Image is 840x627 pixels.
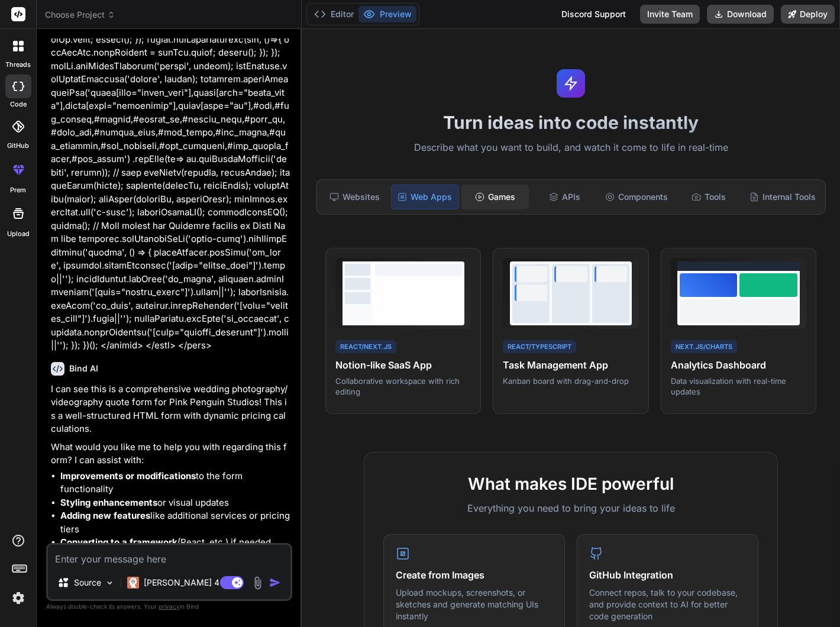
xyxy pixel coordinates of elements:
[45,9,115,21] span: Choose Project
[10,185,26,195] label: prem
[69,363,98,374] h6: Bind AI
[60,510,150,521] strong: Adding new features
[8,588,28,608] img: settings
[60,509,290,536] li: like additional services or pricing tiers
[60,497,157,508] strong: Styling enhancements
[461,185,529,209] div: Games
[321,185,389,209] div: Websites
[309,140,833,156] p: Describe what you want to build, and watch it come to life in real-time
[127,577,139,589] img: Claude 4 Sonnet
[335,376,471,397] p: Collaborative workspace with rich editing
[10,99,27,109] label: code
[335,358,471,372] h4: Notion-like SaaS App
[640,5,700,24] button: Invite Team
[554,5,633,24] div: Discord Support
[503,376,638,386] p: Kanban board with drag-and-drop
[358,6,416,22] button: Preview
[46,601,292,612] p: Always double-check its answers. Your in Bind
[383,501,758,515] p: Everything you need to bring your ideas to life
[51,383,290,436] p: I can see this is a comprehensive wedding photography/videography quote form for Pink Penguin Stu...
[671,376,806,397] p: Data visualization with real-time updates
[60,470,196,481] strong: Improvements or modifications
[396,568,553,582] h4: Create from Images
[7,141,29,151] label: GitHub
[383,471,758,496] h2: What makes IDE powerful
[7,229,30,239] label: Upload
[396,587,553,622] p: Upload mockups, screenshots, or sketches and generate matching UIs instantly
[105,578,115,588] img: Pick Models
[309,112,833,133] h1: Turn ideas into code instantly
[159,603,180,610] span: privacy
[671,340,737,354] div: Next.js/Charts
[503,340,576,354] div: React/TypeScript
[589,587,746,622] p: Connect repos, talk to your codebase, and provide context to AI for better code generation
[503,358,638,372] h4: Task Management App
[707,5,774,24] button: Download
[675,185,742,209] div: Tools
[309,6,358,22] button: Editor
[5,60,31,70] label: threads
[600,185,673,209] div: Components
[671,358,806,372] h4: Analytics Dashboard
[144,577,232,589] p: [PERSON_NAME] 4 S..
[251,576,264,590] img: attachment
[51,441,290,467] p: What would you like me to help you with regarding this form? I can assist with:
[60,536,177,548] strong: Converting to a framework
[335,340,396,354] div: React/Next.js
[60,536,290,550] li: (React, etc.) if needed
[391,185,460,209] div: Web Apps
[781,5,835,24] button: Deploy
[745,185,820,209] div: Internal Tools
[589,568,746,582] h4: GitHub Integration
[531,185,599,209] div: APIs
[74,577,101,589] p: Source
[269,577,281,589] img: icon
[60,470,290,496] li: to the form functionality
[60,496,290,510] li: or visual updates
